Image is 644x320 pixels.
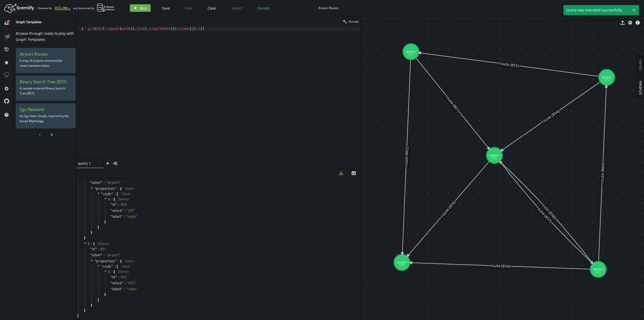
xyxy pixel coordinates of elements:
span: id [112,275,116,279]
span: } [83,308,85,312]
span: 3 item s [97,241,108,246]
span: : [104,180,105,185]
span: " ATL " [127,280,136,285]
span: 3 item s [117,269,129,274]
tspan: (842) [492,156,497,160]
span: Format [349,19,359,24]
text: route (862) [403,147,410,168]
span: { [120,259,122,263]
span: 1 item [120,191,130,196]
span: " [90,246,92,251]
span: Fork [185,6,192,11]
span: " airport " [106,180,120,185]
span: " [90,180,92,185]
span: } [83,235,85,240]
span: 9 [88,241,90,246]
span: " [111,191,113,196]
button: Fork [181,4,196,12]
span: ] [97,297,99,302]
div: Airport Routes [318,6,339,10]
span: " code " [126,214,137,219]
span: } [104,292,106,297]
span: query 1 [78,161,98,166]
span: " JFK " [127,208,135,213]
tspan: airport [406,50,416,53]
span: { [114,197,115,201]
span: id [112,202,116,207]
span: label [112,214,121,219]
span: " [116,202,117,207]
span: : [104,253,105,257]
span: 1 item [124,186,134,191]
span: : [125,281,126,285]
span: properties [96,186,115,191]
span: Donate [257,6,269,11]
span: id [92,247,95,251]
div: 853 [121,275,127,279]
h3: Binary Search Tree (BST) [20,79,72,85]
span: label [112,287,121,291]
span: " [116,274,117,279]
button: Sign In [624,4,640,12]
div: 1 [76,27,87,31]
p: A sample ordered Binary Search Tree (BST) [20,85,72,97]
span: Save [162,6,170,11]
img: AWS Neptune [97,3,115,12]
span: " [115,186,117,191]
span: code [103,264,111,269]
tspan: airport [490,153,499,157]
div: 851 [100,247,106,251]
tspan: airport [397,260,407,264]
span: { [93,241,95,246]
button: Revert [228,4,246,12]
span: Revert [231,6,242,11]
span: " [110,287,112,291]
span: properties [96,259,115,263]
span: " [95,246,97,251]
span: " [111,264,113,269]
tspan: (851) [408,53,414,56]
span: " [110,214,112,219]
span: Query was executed successfully. [563,5,630,15]
span: : [118,259,119,263]
button: Format [341,16,360,27]
span: 0 [108,197,110,201]
span: label [92,253,101,257]
span: 1 item [124,259,134,263]
button: Save [158,4,174,12]
span: : [124,214,125,219]
button: Donate [254,4,273,12]
span: " [122,280,124,285]
p: A map of airports and possible routes between them [20,57,72,69]
span: " [121,214,123,219]
span: : [118,275,119,279]
div: 850 [121,202,127,207]
span: [ [117,192,118,196]
span: " airport " [106,253,120,257]
span: Clear [208,6,216,11]
span: : [118,202,119,207]
span: Graph Templates [16,20,42,24]
button: Clear [204,4,220,12]
span: 1 item [120,264,130,269]
span: " [101,264,103,269]
span: " [110,202,112,207]
span: value [112,281,122,285]
span: : [98,247,99,251]
span: { [114,269,115,274]
button: Run [130,4,151,12]
tspan: (839) [604,78,609,82]
span: " [101,180,102,185]
span: SCHEMA [638,81,643,95]
span: " [94,186,96,191]
span: } [104,220,106,224]
span: } [90,230,92,235]
span: [ [117,264,118,269]
span: { [120,186,122,191]
span: : [114,264,115,269]
span: ] [76,313,78,318]
span: : [111,197,113,201]
span: ] [97,225,99,229]
span: " code " [126,287,137,291]
span: " [110,274,112,279]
